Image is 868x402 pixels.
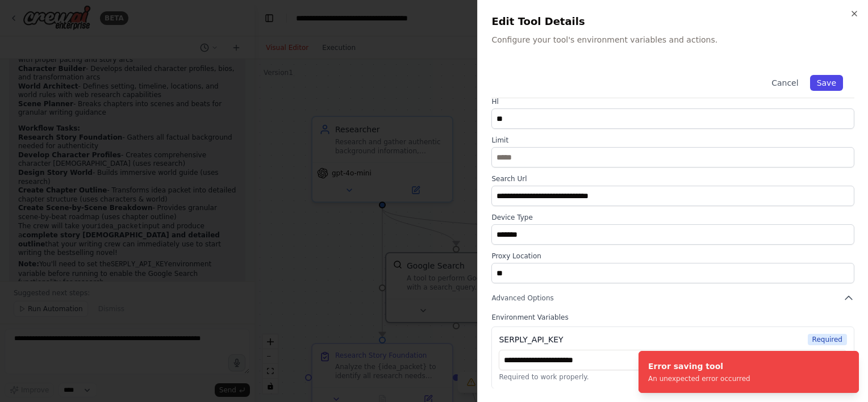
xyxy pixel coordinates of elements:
label: Proxy Location [491,252,854,261]
div: Error saving tool [648,361,750,372]
p: Configure your tool's environment variables and actions. [491,34,854,45]
label: Limit [491,136,854,145]
label: Device Type [491,213,854,222]
button: Save [810,75,843,91]
label: Environment Variables [491,313,854,322]
div: An unexpected error occurred [648,374,750,383]
h2: Edit Tool Details [491,14,854,30]
label: Search Url [491,174,854,183]
button: Advanced Options [491,292,854,304]
p: Required to work properly. [499,372,847,382]
button: Cancel [765,75,805,91]
label: Hl [491,97,854,106]
span: Advanced Options [491,294,553,303]
span: Required [808,334,847,345]
div: SERPLY_API_KEY [499,334,563,345]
